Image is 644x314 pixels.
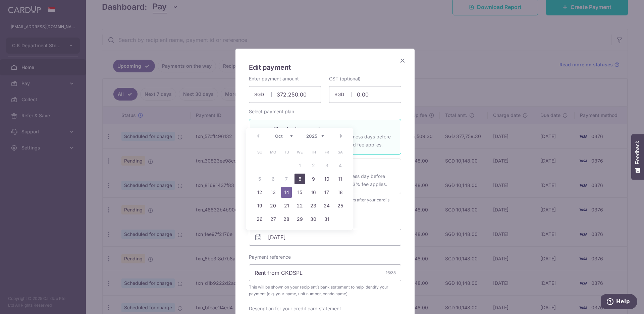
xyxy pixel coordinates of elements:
span: Friday [321,147,332,158]
a: 31 [321,214,332,225]
a: 19 [254,200,265,211]
a: 24 [321,200,332,211]
iframe: Opens a widget where you can find more information [601,294,637,311]
a: 12 [254,187,265,198]
a: 26 [254,214,265,225]
input: 0.00 [329,86,401,103]
a: 14 [281,187,292,198]
button: Feedback - Show survey [631,134,644,180]
button: Close [398,57,407,65]
label: Select payment plan [249,108,294,115]
span: Saturday [335,147,345,158]
span: Wednesday [294,147,305,158]
span: Monday [268,147,278,158]
a: 29 [294,214,305,225]
a: 17 [321,187,332,198]
a: 16 [308,187,319,198]
a: 22 [294,200,305,211]
a: 27 [268,214,278,225]
span: SGD [254,91,272,98]
a: 23 [308,200,319,211]
label: Description for your credit card statement [249,305,341,312]
a: 25 [335,200,345,211]
a: 8 [294,174,305,184]
p: Standard payment [273,125,393,133]
a: 11 [335,174,345,184]
a: 20 [268,200,278,211]
a: 28 [281,214,292,225]
span: Thursday [308,147,319,158]
a: 30 [308,214,319,225]
input: DD / MM / YYYY [249,229,401,246]
a: 10 [321,174,332,184]
label: GST (optional) [329,75,361,82]
label: Enter payment amount [249,75,299,82]
span: SGD [334,91,352,98]
label: Payment reference [249,254,291,260]
input: 0.00 [249,86,321,103]
div: 16/35 [386,269,396,276]
a: 13 [268,187,278,198]
span: Feedback [635,141,641,164]
a: 18 [335,187,345,198]
a: 15 [294,187,305,198]
span: Sunday [254,147,265,158]
a: 9 [308,174,319,184]
a: Next [337,132,345,140]
span: Tuesday [281,147,292,158]
h5: Edit payment [249,62,401,73]
a: 21 [281,200,292,211]
span: This will be shown on your recipient’s bank statement to help identify your payment (e.g. your na... [249,284,401,297]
